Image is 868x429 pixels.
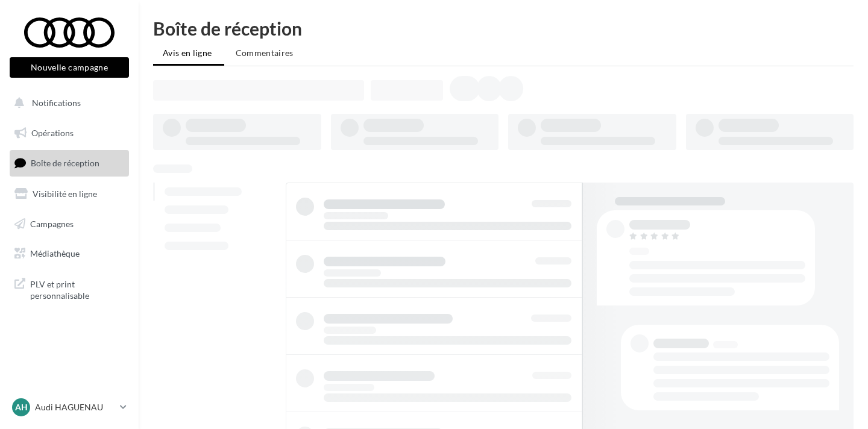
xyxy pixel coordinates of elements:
button: Notifications [7,90,127,116]
span: Visibilité en ligne [33,189,97,199]
a: Visibilité en ligne [7,181,131,207]
span: Campagnes [30,218,74,228]
span: Notifications [32,98,81,108]
div: Boîte de réception [153,19,854,37]
a: AH Audi HAGUENAU [10,396,129,419]
a: Opérations [7,121,131,146]
p: Audi HAGUENAU [35,401,115,413]
span: PLV et print personnalisable [30,276,124,302]
a: Campagnes [7,211,131,237]
button: Nouvelle campagne [10,57,129,78]
span: Opérations [31,128,74,138]
span: Médiathèque [30,248,80,258]
span: Boîte de réception [31,158,99,168]
a: Boîte de réception [7,150,131,176]
a: Médiathèque [7,241,131,266]
a: PLV et print personnalisable [7,271,131,307]
span: Commentaires [236,48,294,58]
span: AH [15,401,28,413]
